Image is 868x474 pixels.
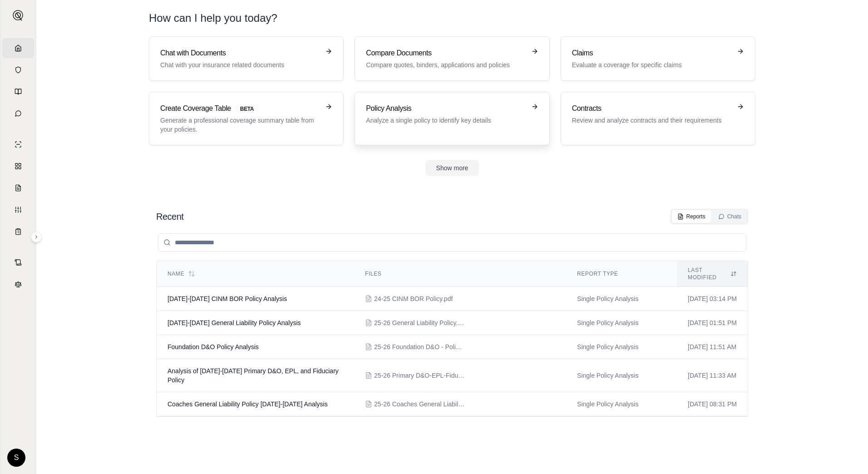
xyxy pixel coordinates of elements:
span: 24-25 CINM BOR Policy.pdf [374,294,453,303]
p: Evaluate a coverage for specific claims [572,60,731,69]
button: Chats [713,210,747,223]
td: [DATE] 11:33 AM [677,359,748,392]
span: Foundation D&O Policy Analysis [168,343,259,351]
div: Chats [718,213,741,220]
div: Name [168,270,343,277]
td: Single Policy Analysis [566,392,677,416]
img: Expand sidebar [13,10,24,21]
span: 25-26 Primary D&O-EPL-Fiduciary Policy.pdf [374,371,465,380]
a: Legal Search Engine [2,274,34,294]
a: Prompt Library [2,82,34,102]
div: S [7,449,25,467]
a: Policy AnalysisAnalyze a single policy to identify key details [355,92,549,145]
p: Chat with your insurance related documents [160,60,320,69]
td: Single Policy Analysis [566,335,677,359]
span: Coaches General Liability Policy 2025-2026 Analysis [168,400,328,408]
p: Analyze a single policy to identify key details [366,116,525,125]
td: [DATE] 01:51 PM [677,311,748,335]
td: Single Policy Analysis [566,287,677,311]
button: Reports [672,210,711,223]
a: Chat [2,104,34,123]
td: [DATE] 11:51 AM [677,335,748,359]
p: Compare quotes, binders, applications and policies [366,60,525,69]
td: [DATE] 08:31 PM [677,392,748,416]
p: Review and analyze contracts and their requirements [572,116,731,125]
a: Custom Report [2,200,34,220]
span: Analysis of 2025-2026 Primary D&O, EPL, and Fiduciary Policy [168,367,339,384]
button: Expand sidebar [31,232,42,242]
span: BETA [235,104,259,114]
h3: Claims [572,48,731,59]
a: Chat with DocumentsChat with your insurance related documents [149,36,344,81]
span: 2025-2026 General Liability Policy Analysis [168,319,301,326]
h3: Contracts [572,103,731,114]
a: Compare DocumentsCompare quotes, binders, applications and policies [355,36,549,81]
div: Last modified [688,267,737,281]
h3: Compare Documents [366,48,525,59]
h3: Create Coverage Table [160,103,320,114]
a: Create Coverage TableBETAGenerate a professional coverage summary table from your policies. [149,92,344,145]
button: Show more [425,160,479,176]
a: Claim Coverage [2,178,34,198]
a: Policy Comparisons [2,156,34,176]
div: Reports [677,213,705,220]
span: 25-26 General Liability Policy.pdf [374,318,465,327]
h2: Recent [156,210,183,223]
th: Files [354,261,566,287]
h3: Policy Analysis [366,103,525,114]
h3: Chat with Documents [160,48,320,59]
button: Expand sidebar [9,6,27,25]
a: Home [2,38,34,58]
span: 25-26 Coaches General Liability Policy.pdf [374,400,465,409]
h1: How can I help you today? [149,11,277,25]
span: 25-26 Foundation D&O - Policy.pdf [374,342,465,351]
a: ContractsReview and analyze contracts and their requirements [561,92,755,145]
th: Report Type [566,261,677,287]
a: ClaimsEvaluate a coverage for specific claims [561,36,755,81]
span: 2024-2025 CINM BOR Policy Analysis [168,295,287,302]
a: Coverage Table [2,222,34,242]
td: Single Policy Analysis [566,359,677,392]
a: Documents Vault [2,60,34,80]
a: Contract Analysis [2,252,34,272]
p: Generate a professional coverage summary table from your policies. [160,116,320,134]
a: Single Policy [2,134,34,154]
td: Single Policy Analysis [566,311,677,335]
td: [DATE] 03:14 PM [677,287,748,311]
